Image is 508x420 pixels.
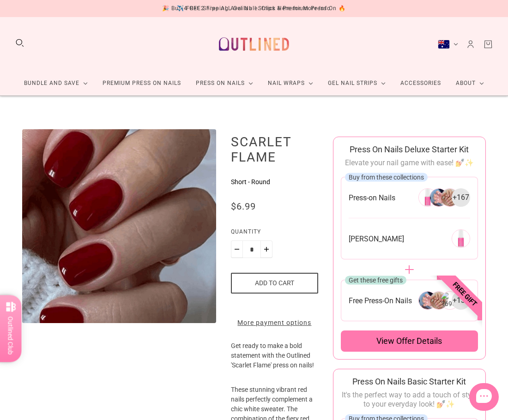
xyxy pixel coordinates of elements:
[22,129,216,323] modal-trigger: Enlarge product image
[350,144,469,154] span: Press On Nails Deluxe Starter Kit
[376,336,442,347] span: View offer details
[466,39,476,49] a: Account
[349,234,404,244] span: [PERSON_NAME]
[231,201,256,212] span: $6.99
[352,377,466,386] span: Press On Nails Basic Starter Kit
[349,174,424,181] span: Buy from these collections
[231,227,318,240] label: Quantity
[393,71,448,96] a: Accessories
[260,240,272,258] button: Plus
[453,192,469,203] span: + 167
[349,296,412,306] span: Free Press-On Nails
[429,188,448,207] img: 266304946256-1
[260,71,321,96] a: Nail Wraps
[231,273,318,294] button: Add to cart
[441,188,459,207] img: 266304946256-2
[231,341,318,385] p: Get ready to make a bold statement with the Outlined 'Scarlet Flame' press on nails!
[483,39,493,49] a: Cart
[188,71,260,96] a: Press On Nails
[17,71,95,96] a: Bundle and Save
[452,229,470,248] img: 269291651152-0
[95,71,188,96] a: Premium Press On Nails
[321,71,393,96] a: Gel Nail Strips
[231,240,243,258] button: Minus
[213,24,295,64] a: Outlined
[349,193,395,203] span: Press-on Nails
[418,188,437,207] img: 266304946256-0
[342,390,477,408] span: It's the perfect way to add a touch of style to your everyday look! 💅✨
[231,318,318,328] a: More payment options
[231,134,318,165] h1: Scarlet Flame
[448,71,491,96] a: About
[231,177,318,187] p: Short - Round
[345,158,474,167] span: Elevate your nail game with ease! 💅✨
[15,38,25,48] button: Search
[423,253,506,336] span: Free gift
[162,4,346,13] div: 🎉 Buy 4 Get 2 Free ALL Gel Nail Strips & Premium Press On 🔥
[177,4,331,13] div: ✈️ FREE Shipping Available. Click Here for More Info
[438,40,458,49] button: Australia
[349,276,403,284] span: Get these free gifts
